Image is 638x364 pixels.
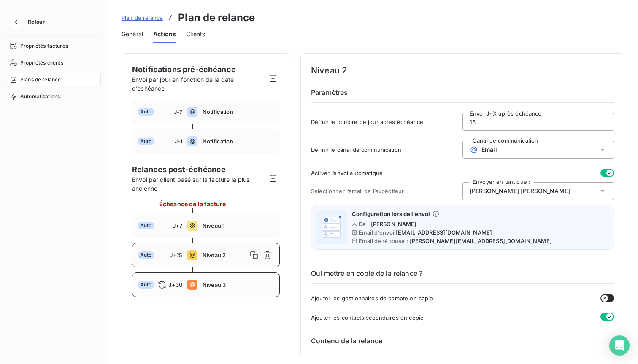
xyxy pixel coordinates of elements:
[186,30,205,38] span: Clients
[609,335,630,356] div: Open Intercom Messenger
[203,252,247,259] span: Niveau 2
[311,87,614,103] h6: Paramètres
[318,214,345,241] img: illustration helper email
[138,222,154,229] span: Auto
[20,59,63,67] span: Propriétés clients
[175,138,182,145] span: J-1
[7,56,101,70] a: Propriétés clients
[122,13,163,22] a: Plan de relance
[311,188,462,194] span: Sélectionner l’email de l’expéditeur
[132,164,266,175] span: Relances post-échéance
[122,30,143,38] span: Général
[359,229,394,236] span: Email d'envoi
[174,108,182,115] span: J-7
[122,14,163,21] span: Plan de relance
[481,146,497,153] span: Email
[470,187,570,195] span: [PERSON_NAME] [PERSON_NAME]
[311,268,614,284] h6: Qui mettre en copie de la relance ?
[311,146,462,153] span: Définir le canal de communication
[396,229,492,236] span: [EMAIL_ADDRESS][DOMAIN_NAME]
[359,221,369,227] span: De :
[203,281,274,288] span: Niveau 3
[311,336,614,346] h6: Contenu de la relance
[359,237,408,244] span: Email de réponse :
[138,138,154,145] span: Auto
[311,119,462,125] span: Définir le nombre de jour après échéance
[138,281,154,289] span: Auto
[20,93,60,100] span: Automatisations
[311,170,383,176] span: Activer l’envoi automatique
[203,222,274,229] span: Niveau 1
[7,15,51,29] button: Retour
[203,108,274,115] span: Notification
[138,108,154,116] span: Auto
[159,200,226,208] span: Échéance de la facture
[132,65,236,74] span: Notifications pré-échéance
[20,76,61,84] span: Plans de relance
[132,76,234,92] span: Envoi par jour en fonction de la date d’échéance
[7,90,101,103] a: Automatisations
[20,42,68,50] span: Propriétés factures
[138,251,154,259] span: Auto
[7,73,101,86] a: Plans de relance
[170,252,182,259] span: J+15
[311,314,424,321] span: Ajouter les contacts secondaires en copie
[410,237,552,244] span: [PERSON_NAME][EMAIL_ADDRESS][DOMAIN_NAME]
[352,210,430,217] span: Configuration lors de l’envoi
[173,222,182,229] span: J+7
[311,295,433,302] span: Ajouter les gestionnaires de compte en copie
[371,221,417,227] span: [PERSON_NAME]
[203,138,274,145] span: Notification
[311,64,614,77] h4: Niveau 2
[132,175,266,193] span: Envoi par client basé sur la facture la plus ancienne
[168,281,182,288] span: J+30
[7,39,101,53] a: Propriétés factures
[153,30,176,38] span: Actions
[28,19,45,24] span: Retour
[178,10,255,25] h3: Plan de relance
